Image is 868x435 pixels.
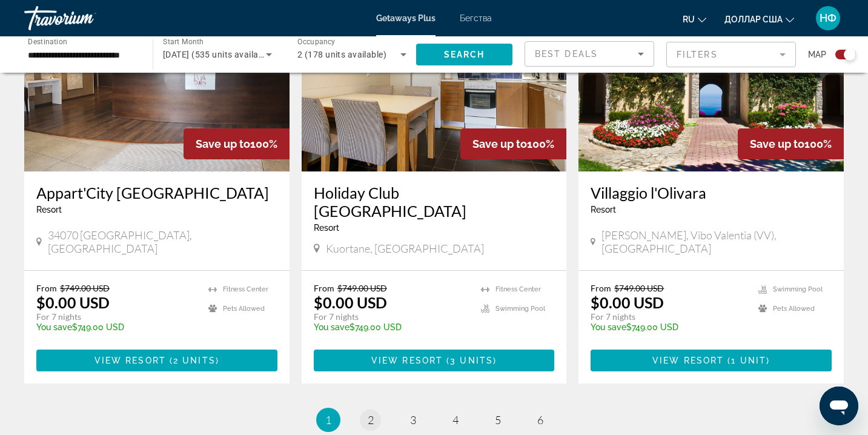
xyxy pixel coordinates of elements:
[724,356,770,365] span: ( )
[452,413,459,427] span: 4
[337,283,387,293] span: $749.00 USD
[196,138,250,150] span: Save up to
[460,13,492,23] a: Бегства
[472,138,527,150] span: Save up to
[591,350,832,371] button: View Resort(1 unit)
[731,356,766,365] span: 1 unit
[812,5,844,31] button: Меню пользователя
[614,283,664,293] span: $749.00 USD
[94,356,166,365] span: View Resort
[535,47,644,61] mat-select: Sort by
[376,13,436,23] a: Getaways Plus
[773,305,815,313] span: Pets Allowed
[24,2,145,34] a: Травориум
[368,413,374,427] span: 2
[36,322,72,332] span: You save
[173,356,216,365] span: 2 units
[460,128,566,159] div: 100%
[750,138,804,150] span: Save up to
[410,413,416,427] span: 3
[591,184,832,202] a: Villaggio l'Olivara
[28,37,67,45] span: Destination
[591,293,664,311] p: $0.00 USD
[223,285,268,293] span: Fitness Center
[591,322,626,332] span: You save
[535,49,598,59] span: Best Deals
[591,283,611,293] span: From
[326,242,484,255] span: Kuortane, [GEOGRAPHIC_DATA]
[495,305,545,313] span: Swimming Pool
[371,356,443,365] span: View Resort
[60,283,110,293] span: $749.00 USD
[495,413,501,427] span: 5
[683,10,706,28] button: Изменить язык
[314,283,334,293] span: From
[36,322,196,332] p: $749.00 USD
[314,293,387,311] p: $0.00 USD
[808,46,826,63] span: Map
[601,228,832,255] span: [PERSON_NAME], Vibo Valentia (VV), [GEOGRAPHIC_DATA]
[297,50,386,59] span: 2 (178 units available)
[314,322,350,332] span: You save
[738,128,844,159] div: 100%
[537,413,543,427] span: 6
[24,408,844,432] nav: Pagination
[36,283,57,293] span: From
[36,350,277,371] button: View Resort(2 units)
[820,387,858,425] iframe: Кнопка запуска окна обмена сообщениями
[591,311,746,322] p: For 7 nights
[724,10,794,28] button: Изменить валюту
[416,44,512,65] button: Search
[36,205,62,214] span: Resort
[314,350,555,371] button: View Resort(3 units)
[314,223,339,233] span: Resort
[184,128,290,159] div: 100%
[36,311,196,322] p: For 7 nights
[666,41,796,68] button: Filter
[591,322,746,332] p: $749.00 USD
[495,285,541,293] span: Fitness Center
[163,50,273,59] span: [DATE] (535 units available)
[773,285,823,293] span: Swimming Pool
[48,228,277,255] span: 34070 [GEOGRAPHIC_DATA], [GEOGRAPHIC_DATA]
[36,184,277,202] a: Appart'City [GEOGRAPHIC_DATA]
[314,184,555,220] a: Holiday Club [GEOGRAPHIC_DATA]
[724,15,783,24] font: доллар США
[443,356,497,365] span: ( )
[683,15,695,24] font: ru
[591,205,616,214] span: Resort
[297,38,336,46] span: Occupancy
[325,413,331,427] span: 1
[314,311,469,322] p: For 7 nights
[314,322,469,332] p: $749.00 USD
[36,293,110,311] p: $0.00 USD
[166,356,219,365] span: ( )
[450,356,493,365] span: 3 units
[652,356,724,365] span: View Resort
[444,50,485,59] span: Search
[223,305,265,313] span: Pets Allowed
[163,38,204,46] span: Start Month
[820,12,837,24] font: НФ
